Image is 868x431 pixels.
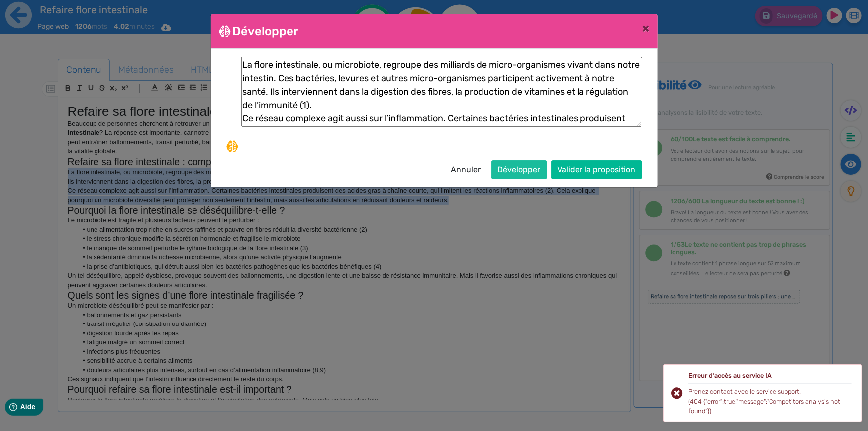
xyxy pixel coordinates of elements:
div: Erreur d‘accès au service IA [688,371,852,384]
button: Valider la proposition [551,160,642,179]
span: × [643,21,650,35]
h4: Développer [219,22,299,40]
button: Annuler [445,160,487,179]
button: Close [635,14,658,42]
div: Prenez contact avec le service support. (404 {"error":true,"message":"Competitors analysis not fo... [688,387,852,416]
button: Développer [491,160,547,179]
